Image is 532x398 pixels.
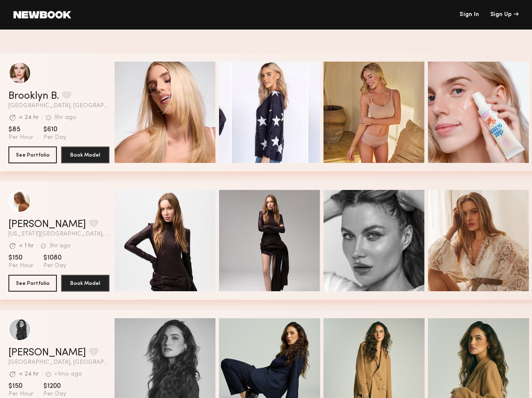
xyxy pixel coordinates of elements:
[19,243,34,249] div: < 1 hr
[490,12,519,18] div: Sign Up
[49,243,71,249] div: 3hr ago
[8,103,110,109] span: [GEOGRAPHIC_DATA], [GEOGRAPHIC_DATA]
[8,146,57,163] button: See Portfolio
[8,231,110,237] span: [US_STATE][GEOGRAPHIC_DATA], [GEOGRAPHIC_DATA]
[8,262,33,270] span: Per Hour
[19,115,39,121] div: < 24 hr
[8,91,59,101] a: Brooklyn B.
[43,254,66,262] span: $1080
[19,371,39,377] div: < 24 hr
[43,390,66,398] span: Per Day
[43,125,66,134] span: $610
[8,382,33,390] span: $150
[8,134,33,141] span: Per Hour
[54,115,76,121] div: 9hr ago
[8,254,33,262] span: $150
[8,125,33,134] span: $85
[8,275,57,292] button: See Portfolio
[61,146,110,163] button: Book Model
[61,275,110,292] button: Book Model
[8,219,86,230] a: [PERSON_NAME]
[43,262,66,270] span: Per Day
[460,12,479,18] a: Sign In
[43,382,66,390] span: $1200
[43,134,66,141] span: Per Day
[8,360,110,366] span: [GEOGRAPHIC_DATA], [GEOGRAPHIC_DATA]
[54,371,82,377] div: +1mo ago
[8,390,33,398] span: Per Hour
[8,348,86,358] a: [PERSON_NAME]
